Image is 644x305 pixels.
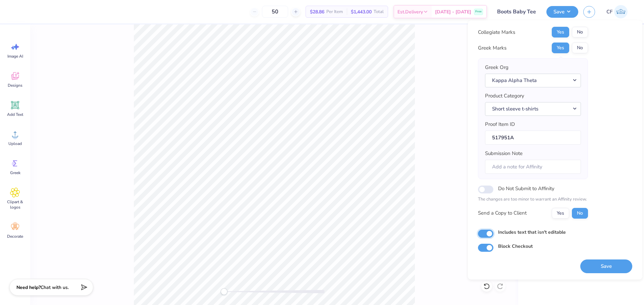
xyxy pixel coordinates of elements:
[552,43,569,53] button: Yes
[485,121,515,128] label: Proof Item ID
[478,196,588,203] p: The changes are too minor to warrant an Affinity review.
[572,43,588,53] button: No
[614,5,628,18] img: Cholo Fernandez
[498,184,554,193] label: Do Not Submit to Affinity
[8,141,22,146] span: Upload
[498,229,566,236] label: Includes text that isn't editable
[10,170,20,175] span: Greek
[492,5,541,18] input: Untitled Design
[262,6,288,18] input: – –
[485,102,581,116] button: Short sleeve t-shirts
[397,8,423,15] span: Est. Delivery
[8,83,22,88] span: Designs
[603,5,631,18] a: CF
[16,284,41,291] strong: Need help?
[478,44,506,52] div: Greek Marks
[475,9,482,14] span: Free
[41,284,69,291] span: Chat with us.
[580,259,632,273] button: Save
[374,8,384,15] span: Total
[606,8,612,16] span: CF
[572,27,588,37] button: No
[485,160,581,174] input: Add a note for Affinity
[498,243,533,250] label: Block Checkout
[7,234,23,239] span: Decorate
[7,112,23,117] span: Add Text
[478,209,527,217] div: Send a Copy to Client
[7,54,23,59] span: Image AI
[552,208,569,219] button: Yes
[485,92,524,100] label: Product Category
[221,288,227,295] div: Accessibility label
[546,6,578,18] button: Save
[485,150,523,157] label: Submission Note
[485,64,508,71] label: Greek Org
[435,8,471,15] span: [DATE] - [DATE]
[4,199,26,210] span: Clipart & logos
[351,8,372,15] span: $1,443.00
[552,27,569,37] button: Yes
[478,28,515,36] div: Collegiate Marks
[572,208,588,219] button: No
[485,74,581,87] button: Kappa Alpha Theta
[310,8,324,15] span: $28.86
[326,8,343,15] span: Per Item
